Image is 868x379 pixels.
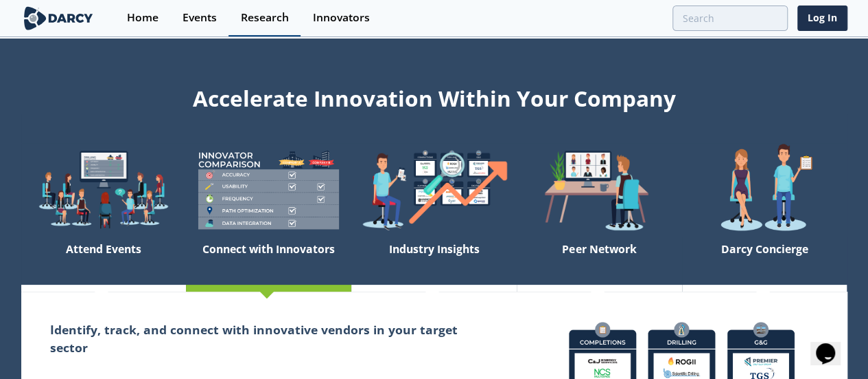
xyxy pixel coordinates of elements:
div: Industry Insights [351,237,517,285]
img: welcome-find-a12191a34a96034fcac36f4ff4d37733.png [351,143,517,236]
div: Peer Network [517,237,682,285]
div: Research [241,12,289,23]
a: Log In [797,6,847,31]
div: Home [127,12,159,23]
img: welcome-concierge-wide-20dccca83e9cbdbb601deee24fb8df72.png [682,143,847,236]
div: Accelerate Innovation Within Your Company [21,77,847,114]
img: welcome-attend-b816887fc24c32c29d1763c6e0ddb6e6.png [517,143,682,236]
img: welcome-explore-560578ff38cea7c86bcfe544b5e45342.png [21,143,187,236]
div: Darcy Concierge [682,237,847,285]
div: Connect with Innovators [186,237,351,285]
img: welcome-compare-1b687586299da8f117b7ac84fd957760.png [186,143,351,236]
div: Innovators [313,12,370,23]
div: Attend Events [21,237,187,285]
img: logo-wide.svg [21,6,96,30]
iframe: chat widget [810,324,854,365]
input: Advanced Search [672,6,788,31]
div: Events [183,12,217,23]
h2: Identify, track, and connect with innovative vendors in your target sector [50,321,488,357]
